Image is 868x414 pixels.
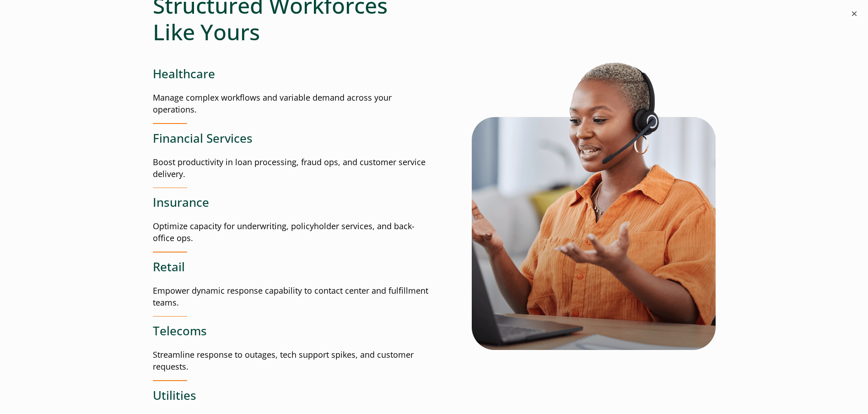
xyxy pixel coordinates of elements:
h3: Retail [153,260,434,274]
h3: Utilities [153,388,434,403]
h3: Financial Services [153,131,434,145]
button: × [849,8,860,19]
h3: Healthcare [153,67,434,81]
p: Streamline response to outages, tech support spikes, and customer requests. [153,349,434,373]
p: Empower dynamic response capability to contact center and fulfillment teams. [153,285,434,309]
p: Optimize capacity for underwriting, policyholder services, and back-office ops. [153,220,434,244]
h3: Insurance [153,195,434,210]
p: Manage complex workflows and variable demand across your operations. [153,92,434,116]
h3: Telecoms [153,324,434,338]
p: Boost productivity in loan processing, fraud ops, and customer service delivery. [153,156,434,180]
img: Woman talking on headset about contact center automation solutions while looking at laptop computer [472,49,716,350]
